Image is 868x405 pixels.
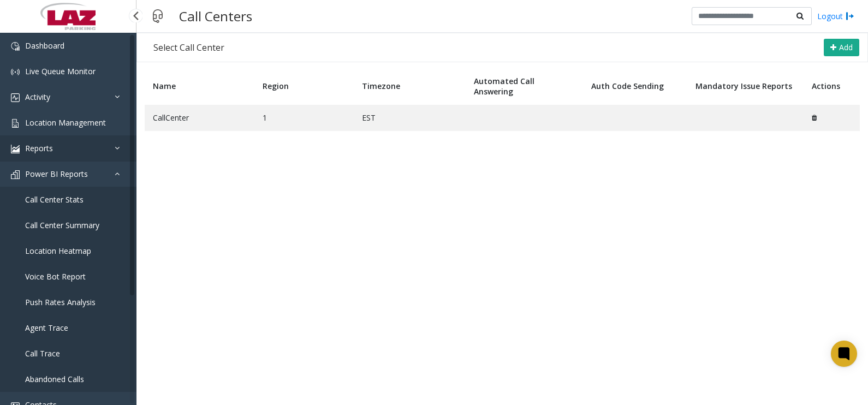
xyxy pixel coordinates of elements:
[25,271,86,282] span: Voice Bot Report
[11,68,20,76] img: 'icon'
[25,194,84,205] span: Call Center Stats
[25,220,99,230] span: Call Center Summary
[25,143,53,153] span: Reports
[25,348,60,359] span: Call Trace
[824,39,859,56] button: Add
[817,10,854,22] a: Logout
[25,40,64,51] span: Dashboard
[11,145,20,153] img: 'icon'
[11,119,20,128] img: 'icon'
[147,3,168,29] img: pageIcon
[254,68,354,105] th: Region
[254,105,354,131] td: 1
[839,42,853,52] span: Add
[174,3,258,29] h3: Call Centers
[354,68,466,105] th: Timezone
[25,297,96,307] span: Push Rates Analysis
[25,92,50,102] span: Activity
[11,170,20,179] img: 'icon'
[25,169,88,179] span: Power BI Reports
[137,35,241,60] div: Select Call Center
[25,374,84,384] span: Abandoned Calls
[466,68,584,105] th: Automated Call Answering
[11,93,20,102] img: 'icon'
[11,42,20,51] img: 'icon'
[846,10,854,22] img: logout
[145,68,254,105] th: Name
[804,68,860,105] th: Actions
[145,105,254,131] td: CallCenter
[25,117,106,128] span: Location Management
[354,105,466,131] td: EST
[583,68,687,105] th: Auth Code Sending
[687,68,804,105] th: Mandatory Issue Reports
[25,66,96,76] span: Live Queue Monitor
[25,323,68,333] span: Agent Trace
[25,246,91,256] span: Location Heatmap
